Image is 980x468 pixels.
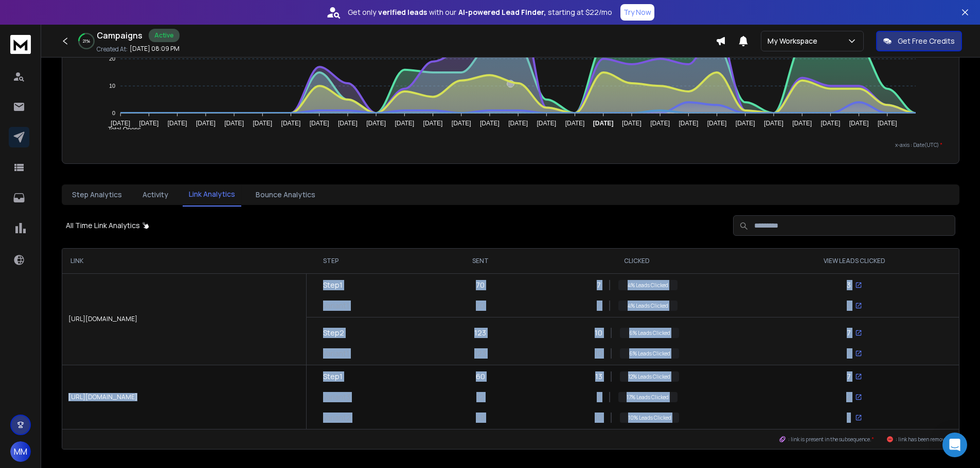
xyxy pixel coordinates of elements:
[508,120,528,127] tspan: [DATE]
[565,120,585,127] tspan: [DATE]
[281,120,301,127] tspan: [DATE]
[595,348,602,359] p: 10
[109,55,115,62] tspan: 20
[474,348,486,359] p: 123
[97,29,142,42] h1: Campaigns
[348,7,612,17] p: Get only with our starting at $22/mo
[395,120,414,127] tspan: [DATE]
[849,120,869,127] tspan: [DATE]
[792,120,812,127] tspan: [DATE]
[66,220,140,231] p: All Time Link Analytics
[618,392,678,402] p: 17 % Leads Clicked
[595,371,679,382] div: 13
[323,413,351,423] p: Variant 2
[620,4,654,21] button: Try Now
[366,120,386,127] tspan: [DATE]
[595,328,679,338] div: 10
[323,392,350,402] p: Variant 3
[436,249,524,273] th: SENT
[338,120,358,127] tspan: [DATE]
[620,328,679,338] p: 6 % Leads Clicked
[436,280,524,317] div: 70
[847,413,851,423] p: 5
[224,120,244,127] tspan: [DATE]
[323,348,349,359] p: Variant 1
[618,280,678,290] p: 4 % Leads Clicked
[750,249,959,273] th: VIEW LEADS CLICKED
[846,392,851,402] p: 2
[768,36,822,46] p: My Workspace
[323,371,343,382] p: Step 1
[876,31,962,51] button: Get Free Credits
[480,120,500,127] tspan: [DATE]
[10,35,31,54] img: logo
[323,280,343,290] p: Step 1
[620,371,679,382] p: 12 % Leads Clicked
[524,249,750,273] th: CLICKED
[452,120,471,127] tspan: [DATE]
[68,393,300,401] p: [URL][DOMAIN_NAME]
[623,7,651,17] p: Try Now
[183,183,241,207] button: Link Analytics
[149,29,180,42] div: Active
[736,120,755,127] tspan: [DATE]
[136,183,174,206] button: Activity
[707,120,727,127] tspan: [DATE]
[898,36,955,46] p: Get Free Credits
[139,120,159,127] tspan: [DATE]
[10,441,31,462] button: MM
[323,328,344,338] p: Step 2
[597,392,601,402] p: 3
[253,120,272,127] tspan: [DATE]
[250,183,322,206] button: Bounce Analytics
[620,348,679,359] p: 6 % Leads Clicked
[423,120,443,127] tspan: [DATE]
[847,301,851,311] p: 3
[650,120,670,127] tspan: [DATE]
[537,120,556,127] tspan: [DATE]
[66,183,128,206] button: Step Analytics
[597,280,678,290] div: 7
[68,315,300,323] p: [URL][DOMAIN_NAME]
[97,45,128,53] p: Created At:
[595,413,602,423] p: 10
[942,433,967,457] div: Open Intercom Messenger
[847,371,862,382] div: 7
[847,328,862,338] div: 7
[196,120,216,127] tspan: [DATE]
[618,301,678,311] p: 4 % Leads Clicked
[436,371,524,423] div: 60
[112,110,115,116] tspan: 0
[310,120,329,127] tspan: [DATE]
[847,280,862,290] div: 3
[847,348,851,359] p: 7
[378,7,427,17] strong: verified leads
[79,141,942,149] p: x-axis : Date(UTC)
[307,249,437,273] th: STEP
[130,45,180,53] p: [DATE] 08:09 PM
[593,120,614,127] tspan: [DATE]
[779,434,874,444] span: : link is present in the subsequence.
[111,120,130,127] tspan: [DATE]
[436,328,524,359] div: 123
[476,413,485,423] p: 48
[878,120,897,127] tspan: [DATE]
[83,38,90,44] p: 21 %
[458,7,546,17] strong: AI-powered Lead Finder,
[100,126,141,133] span: Total Opens
[476,392,484,402] p: 12
[62,249,307,273] th: LINK
[476,301,485,311] p: 70
[597,301,601,311] p: 7
[620,413,679,423] p: 10 % Leads Clicked
[679,120,698,127] tspan: [DATE]
[821,120,841,127] tspan: [DATE]
[622,120,642,127] tspan: [DATE]
[323,301,349,311] p: Variant 1
[168,120,187,127] tspan: [DATE]
[109,83,115,89] tspan: 10
[886,434,954,444] span: : link has been removed.
[764,120,783,127] tspan: [DATE]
